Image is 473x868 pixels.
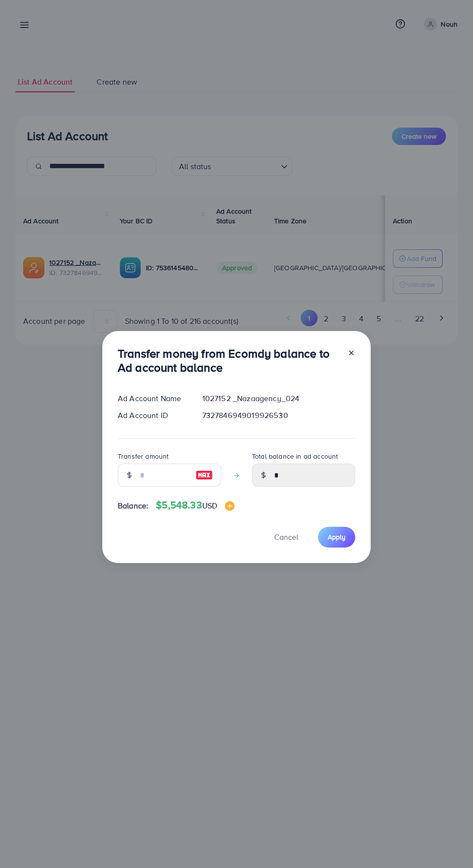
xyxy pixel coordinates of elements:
[195,469,213,481] img: image
[110,410,195,421] div: Ad Account ID
[252,451,338,461] label: Total balance in ad account
[328,532,346,542] span: Apply
[156,499,235,511] h4: $5,548.33
[225,501,235,511] img: image
[195,393,363,404] div: 1027152 _Nazaagency_024
[118,500,148,511] span: Balance:
[118,347,340,375] h3: Transfer money from Ecomdy balance to Ad account balance
[195,410,363,421] div: 7327846949019926530
[318,527,355,548] button: Apply
[274,532,298,542] span: Cancel
[110,393,195,404] div: Ad Account Name
[118,451,168,461] label: Transfer amount
[202,500,217,511] span: USD
[262,527,310,548] button: Cancel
